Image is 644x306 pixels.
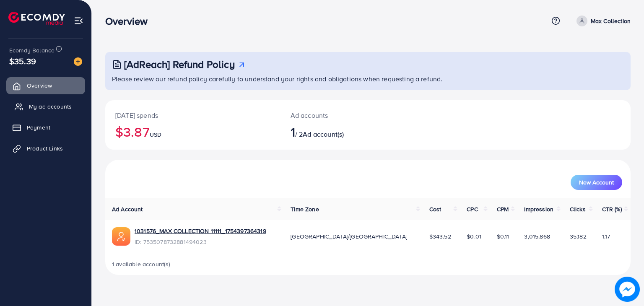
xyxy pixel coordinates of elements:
[112,227,130,246] img: ic-ads-acc.e4c84228.svg
[579,179,614,185] span: New Account
[429,205,441,213] span: Cost
[74,16,83,26] img: menu
[303,130,344,139] span: Ad account(s)
[74,57,82,66] img: image
[429,232,451,241] span: $343.52
[497,205,509,213] span: CPM
[291,122,295,141] span: 1
[291,205,319,213] span: Time Zone
[291,232,407,241] span: [GEOGRAPHIC_DATA]/[GEOGRAPHIC_DATA]
[135,227,266,235] a: 1031576_MAX COLLECTION 11111_1754397364319
[467,205,478,213] span: CPC
[27,123,50,132] span: Payment
[291,124,402,140] h2: / 2
[570,205,586,213] span: Clicks
[8,12,65,25] img: logo
[571,175,622,190] button: New Account
[497,232,509,241] span: $0.11
[524,205,553,213] span: Impression
[602,232,610,241] span: 1.17
[602,205,622,213] span: CTR (%)
[291,110,402,120] p: Ad accounts
[524,232,550,241] span: 3,015,868
[112,205,143,213] span: Ad Account
[105,15,154,27] h3: Overview
[467,232,481,241] span: $0.01
[6,119,85,136] a: Payment
[27,144,63,153] span: Product Links
[9,55,36,67] span: $35.39
[124,58,235,70] h3: [AdReach] Refund Policy
[6,140,85,157] a: Product Links
[150,130,161,139] span: USD
[112,74,626,84] p: Please review our refund policy carefully to understand your rights and obligations when requesti...
[27,81,52,90] span: Overview
[135,238,266,246] span: ID: 7535078732881494023
[9,46,55,54] span: Ecomdy Balance
[615,277,640,302] img: image
[112,260,171,268] span: 1 available account(s)
[115,110,270,120] p: [DATE] spends
[29,102,72,111] span: My ad accounts
[6,98,85,115] a: My ad accounts
[591,16,631,26] p: Max Collection
[115,124,270,140] h2: $3.87
[570,232,587,241] span: 35,182
[6,77,85,94] a: Overview
[573,16,631,26] a: Max Collection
